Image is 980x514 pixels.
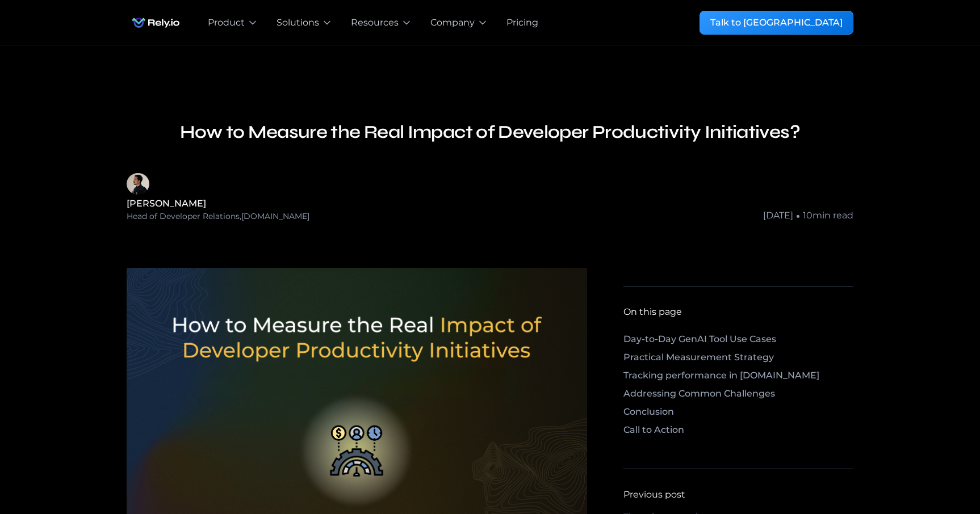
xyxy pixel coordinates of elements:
div: , [240,210,241,222]
a: Talk to [GEOGRAPHIC_DATA] [700,11,853,35]
div: On this page [623,305,682,319]
div: Company [430,16,475,30]
a: Day-to-Day GenAI Tool Use Cases [623,332,853,351]
a: Practical Measurement Strategy [623,351,853,369]
a: home [127,11,185,34]
div: min read [813,209,853,222]
div: Previous post [623,488,685,502]
div: Head of Developer Relations [127,210,240,222]
a: Addressing Common Challenges [623,387,853,405]
div: Talk to [GEOGRAPHIC_DATA] [710,16,843,30]
a: Pricing [506,16,538,30]
div: Solutions [277,16,319,30]
div: Resources [351,16,399,30]
div: Product [208,16,245,30]
div: [DATE] [763,209,793,222]
a: Call to Action [623,423,853,441]
div: • [795,209,801,222]
a: Conclusion [623,405,853,423]
div: [DOMAIN_NAME] [241,210,309,222]
a: Tracking performance in [DOMAIN_NAME] [623,369,853,387]
img: Tiago Barbosa [127,173,149,195]
div: [PERSON_NAME] [127,197,309,210]
h3: How to Measure the Real Impact of Developer Productivity Initiatives? [180,119,800,146]
img: Rely.io logo [127,11,185,34]
div: 10 [803,209,813,222]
